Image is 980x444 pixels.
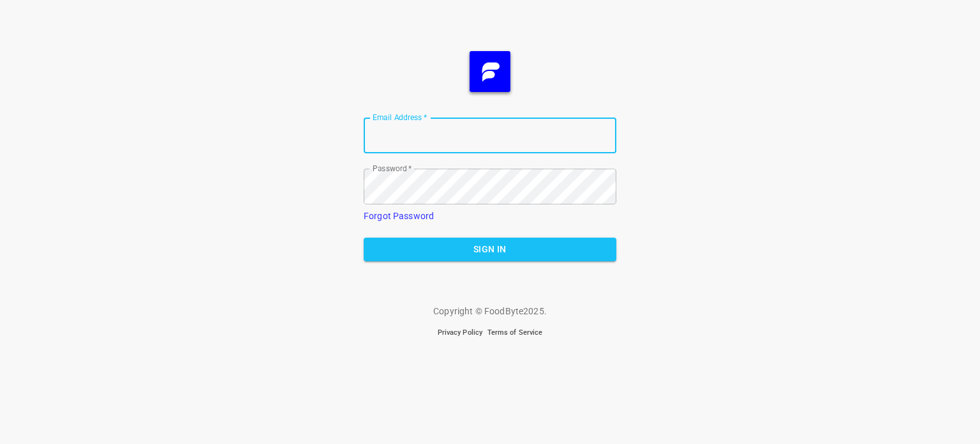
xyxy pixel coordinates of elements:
[374,241,606,257] span: Sign In
[364,211,434,221] a: Forgot Password
[364,238,616,261] button: Sign In
[487,328,542,337] a: Terms of Service
[470,51,510,92] img: FB_Logo_Reversed_RGB_Icon.895fbf61.png
[433,305,547,318] p: Copyright © FoodByte 2025 .
[438,328,482,337] a: Privacy Policy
